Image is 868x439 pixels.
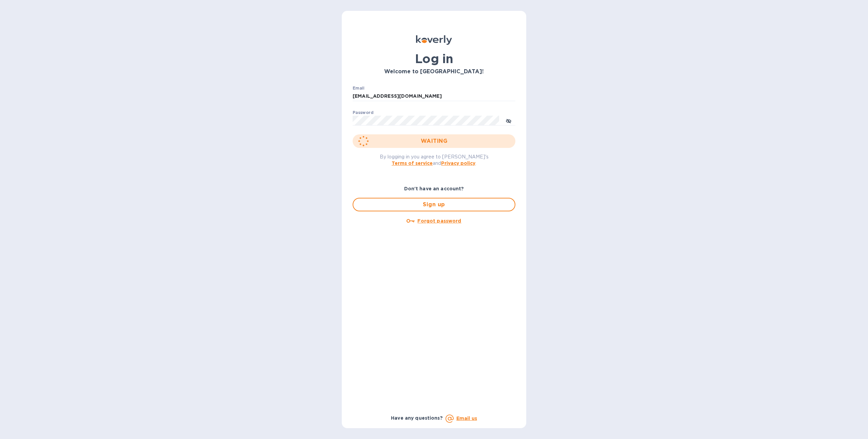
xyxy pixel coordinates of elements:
button: toggle password visibility [502,114,515,127]
input: Enter email address [353,91,515,101]
b: Have any questions? [391,415,443,421]
a: Terms of service [392,160,433,166]
u: Forgot password [417,218,461,224]
label: Email [353,86,364,90]
span: By logging in you agree to [PERSON_NAME]'s and . [380,154,489,166]
a: Privacy policy [441,160,475,166]
label: Password [353,111,373,115]
span: Sign up [359,201,509,209]
b: Don't have an account? [404,186,464,191]
a: Email us [456,416,477,421]
button: Sign up [353,198,515,211]
h1: Log in [353,52,515,66]
img: Koverly [416,35,452,45]
h3: Welcome to [GEOGRAPHIC_DATA]! [353,69,515,75]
